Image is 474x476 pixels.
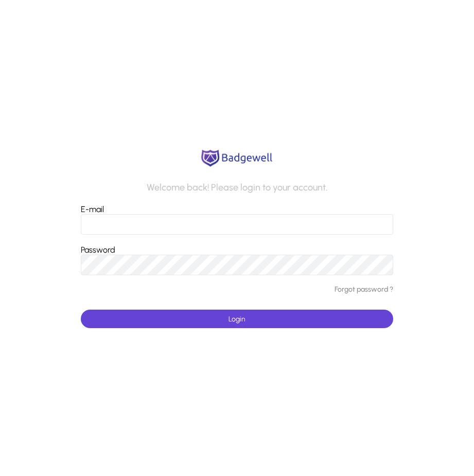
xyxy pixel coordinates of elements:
p: Welcome back! Please login to your account. [147,182,327,194]
label: Password [81,245,115,255]
span: Login [229,315,245,323]
a: Forgot password ? [335,285,393,294]
label: E-mail [81,204,104,214]
button: Login [81,310,394,328]
img: logo.png [198,148,275,168]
